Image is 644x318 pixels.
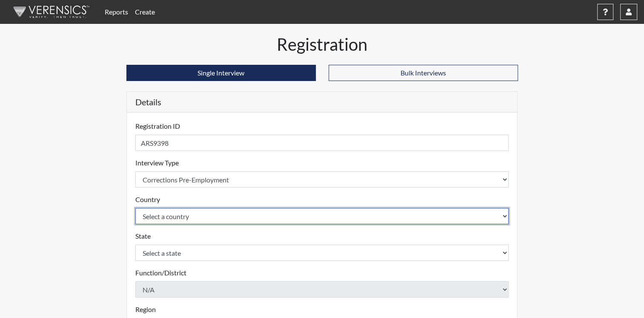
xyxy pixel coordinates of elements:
button: Bulk Interviews [329,65,518,81]
label: Region [135,304,156,315]
a: Reports [101,3,132,20]
a: Create [132,3,158,20]
input: Insert a Registration ID, which needs to be a unique alphanumeric value for each interviewee [135,135,509,151]
h5: Details [127,92,518,113]
button: Single Interview [126,65,316,81]
h1: Registration [126,34,518,55]
label: Registration ID [135,121,180,131]
label: State [135,231,151,241]
label: Country [135,194,160,205]
label: Function/District [135,268,186,278]
label: Interview Type [135,158,179,168]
